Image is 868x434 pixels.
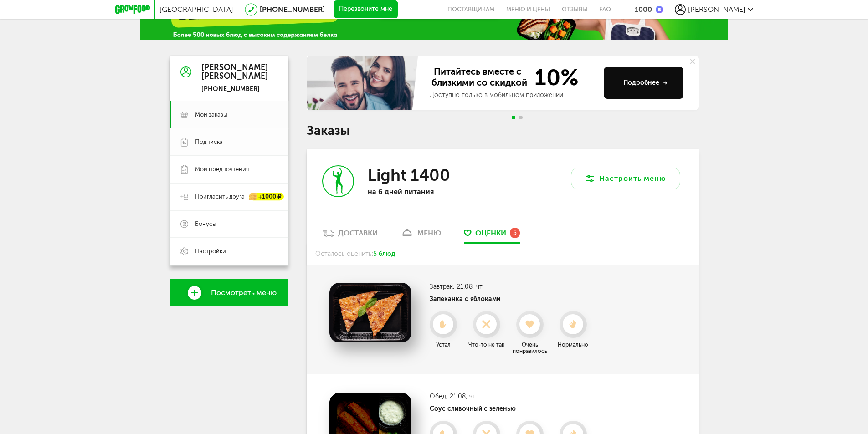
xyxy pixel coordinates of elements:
[159,5,233,14] span: [GEOGRAPHIC_DATA]
[170,128,288,156] a: Подписка
[423,342,464,348] div: Устал
[509,342,550,354] div: Очень понравилось
[373,250,395,258] span: 5 блюд
[571,168,680,189] button: Настроить меню
[249,193,284,201] div: +1000 ₽
[195,165,249,174] span: Мои предпочтения
[510,228,520,238] div: 5
[170,279,288,306] a: Посмотреть меню
[604,67,683,99] button: Подробнее
[417,229,441,237] div: меню
[430,91,596,100] div: Доступно только в мобильном приложении
[338,229,378,237] div: Доставки
[430,283,594,291] h3: Завтрак
[656,6,663,13] img: bonus_b.cdccf46.png
[623,78,668,87] div: Подробнее
[512,116,515,119] span: Go to slide 1
[170,156,288,183] a: Мои предпочтения
[195,193,245,201] span: Пригласить друга
[318,228,382,243] a: Доставки
[260,5,325,14] a: [PHONE_NUMBER]
[307,125,699,137] h1: Заказы
[170,238,288,265] a: Настройки
[195,247,226,255] span: Настройки
[529,66,579,89] span: 10%
[446,393,476,400] span: , 21.08, чт
[334,0,398,19] button: Перезвоните мне
[368,165,450,185] h3: Light 1400
[195,138,223,146] span: Подписка
[475,229,506,237] span: Оценки
[519,116,523,119] span: Go to slide 2
[368,187,486,196] p: на 6 дней питания
[170,210,288,238] a: Бонусы
[201,63,268,82] div: [PERSON_NAME] [PERSON_NAME]
[195,220,216,228] span: Бонусы
[201,85,268,93] div: [PHONE_NUMBER]
[211,289,277,297] span: Посмотреть меню
[635,5,652,14] div: 1000
[329,283,411,342] img: Запеканка с яблоками
[430,405,594,413] h4: Соус сливочный с зеленью
[307,243,699,265] div: Осталось оценить:
[396,228,446,243] a: меню
[453,283,483,291] span: , 21.08, чт
[459,228,524,243] a: Оценки 5
[688,5,745,14] span: [PERSON_NAME]
[430,295,594,303] h4: Запеканка с яблоками
[195,111,227,119] span: Мои заказы
[170,101,288,128] a: Мои заказы
[307,56,421,110] img: family-banner.579af9d.jpg
[466,342,507,348] div: Что-то не так
[170,183,288,210] a: Пригласить друга +1000 ₽
[430,393,594,400] h3: Обед
[430,66,529,89] span: Питайтесь вместе с близкими со скидкой
[553,342,594,348] div: Нормально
